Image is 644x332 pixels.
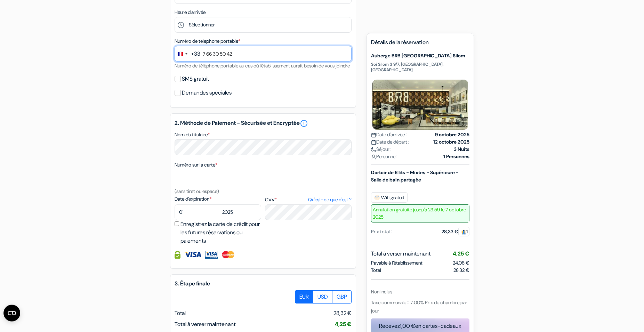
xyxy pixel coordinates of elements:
label: Nom du titulaire [175,131,210,138]
h5: Détails de la réservation [371,39,469,50]
div: Prix total : [371,228,392,235]
span: Taxe communale :: 7.00% Prix de chambre par jour [371,299,467,314]
img: Visa Electron [205,251,217,259]
img: user_icon.svg [371,154,376,160]
span: Wifi gratuit [371,192,408,203]
label: Date d'expiration [175,195,261,203]
label: GBP [332,290,352,303]
span: Total à verser maintenant [371,250,430,258]
span: 1,00 € [400,322,415,330]
span: Total [371,267,381,274]
span: Date d'arrivée : [371,131,407,138]
div: +33 [191,50,200,58]
strong: 3 Nuits [454,146,469,153]
button: Ouvrir le widget CMP [3,305,20,322]
div: Non inclus [371,288,469,295]
span: Total à verser maintenant [175,321,236,328]
span: Annulation gratuite jusqu'a 23:59 le 7 octobre 2025 [371,204,469,222]
span: Payable à l’établissement [371,259,422,267]
small: (sans tiret ou espace) [175,188,219,194]
span: Date de départ : [371,138,409,146]
a: error_outline [300,119,308,128]
h5: Auberge BRB [GEOGRAPHIC_DATA] Silom [371,53,469,59]
span: 24,08 € [453,260,469,266]
label: Numéro sur la carte [175,161,217,169]
label: Numéro de telephone portable [175,38,240,45]
h5: 3. Étape finale [175,280,352,287]
img: calendar.svg [371,132,376,138]
label: USD [313,290,332,303]
strong: 12 octobre 2025 [433,138,469,146]
p: Soi Silom 3 9/7, [GEOGRAPHIC_DATA], [GEOGRAPHIC_DATA] [371,62,469,73]
span: Total [175,309,186,317]
label: SMS gratuit [182,74,209,84]
input: 6 12 34 56 78 [175,46,352,62]
img: moon.svg [371,147,376,152]
img: Master Card [221,251,235,259]
div: 28,33 € [442,228,469,235]
span: 1 [458,227,469,236]
span: 28,32 € [453,267,469,274]
label: EUR [295,290,313,303]
strong: 1 Personnes [443,153,469,160]
label: Heure d'arrivée [175,9,206,16]
label: Demandes spéciales [182,88,232,98]
label: Enregistrez la carte de crédit pour les futures réservations ou paiements [180,220,263,245]
span: 4,25 € [335,321,352,328]
div: Basic radio toggle button group [295,290,352,303]
h5: 2. Méthode de Paiement - Sécurisée et Encryptée [175,119,352,128]
span: 28,32 € [333,309,352,317]
span: Séjour : [371,146,392,153]
small: Numéro de téléphone portable au cas où l'établissement aurait besoin de vous joindre [175,63,350,69]
span: 4,25 € [453,250,469,257]
strong: 9 octobre 2025 [435,131,469,138]
img: Visa [184,251,201,259]
button: Change country, selected France (+33) [175,46,200,61]
img: Information de carte de crédit entièrement encryptée et sécurisée [175,251,180,259]
img: free_wifi.svg [374,195,380,200]
label: CVV [265,196,352,203]
b: Dortoir de 6 lits - Mixtes - Supérieure - Salle de bain partagée [371,169,459,183]
img: guest.svg [461,229,466,235]
img: calendar.svg [371,140,376,145]
span: Personne : [371,153,397,160]
a: Qu'est-ce que c'est ? [308,196,352,203]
